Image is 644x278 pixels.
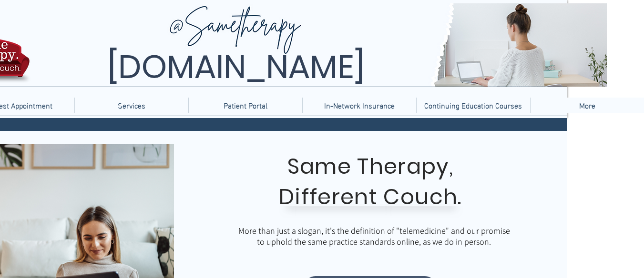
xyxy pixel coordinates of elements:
a: In-Network Insurance [302,98,416,113]
p: More [574,98,600,113]
a: Continuing Education Courses [416,98,530,113]
span: Different Couch. [279,182,462,212]
span: Same Therapy, [287,151,454,181]
div: Services [74,98,188,113]
img: Same Therapy, Different Couch. TelebehavioralHealth.US [32,3,607,87]
p: More than just a slogan, it's the definition of "telemedicine" and our promise to uphold the same... [236,225,512,247]
p: Continuing Education Courses [419,98,527,113]
span: [DOMAIN_NAME] [107,44,365,89]
p: Services [113,98,150,113]
a: Patient Portal [188,98,302,113]
p: Patient Portal [219,98,272,113]
p: In-Network Insurance [319,98,399,113]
